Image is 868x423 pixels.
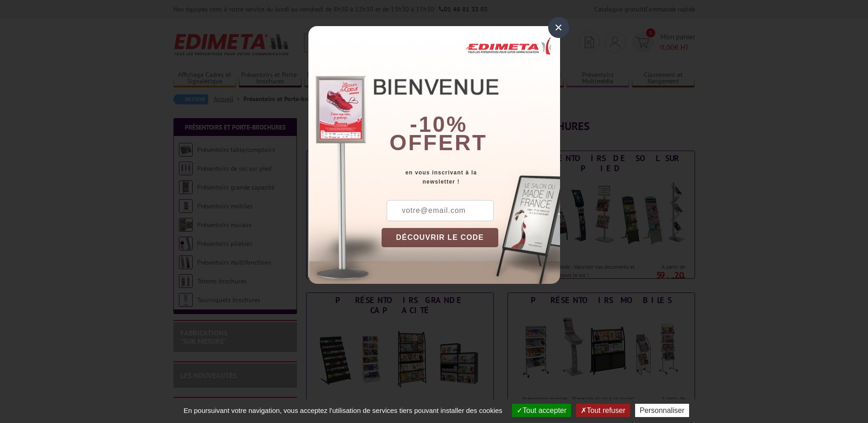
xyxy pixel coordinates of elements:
[410,112,468,136] b: -10%
[382,228,499,247] button: DÉCOUVRIR LE CODE
[576,404,630,417] button: Tout refuser
[179,407,507,414] span: En poursuivant votre navigation, vous acceptez l'utilisation de services tiers pouvant installer ...
[382,168,560,186] div: en vous inscrivant à la newsletter !
[387,200,494,221] input: votre@email.com
[389,130,487,155] font: offert
[548,17,569,38] div: ×
[635,404,689,417] button: Personnaliser (fenêtre modale)
[512,404,571,417] button: Tout accepter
